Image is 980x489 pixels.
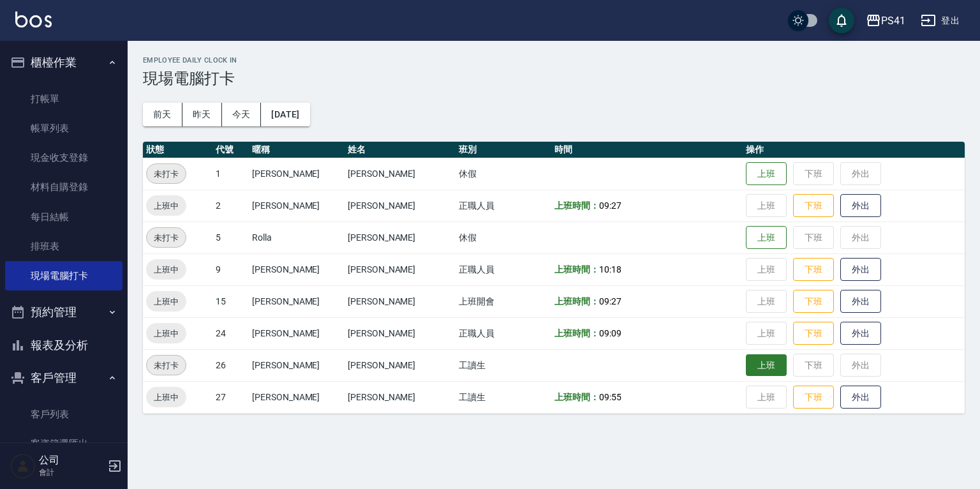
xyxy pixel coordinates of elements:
[212,381,249,413] td: 27
[249,285,345,317] td: [PERSON_NAME]
[746,354,787,377] button: 上班
[146,199,186,213] span: 上班中
[249,317,345,349] td: [PERSON_NAME]
[5,296,122,329] button: 預約管理
[345,253,456,285] td: [PERSON_NAME]
[212,222,249,253] td: 5
[793,322,834,345] button: 下班
[143,70,965,87] h3: 現場電腦打卡
[456,253,551,285] td: 正職人員
[345,222,456,253] td: [PERSON_NAME]
[456,222,551,253] td: 休假
[147,359,186,372] span: 未打卡
[5,202,122,232] a: 每日結帳
[212,190,249,222] td: 2
[249,190,345,222] td: [PERSON_NAME]
[599,296,621,306] span: 09:27
[5,143,122,172] a: 現金收支登錄
[345,190,456,222] td: [PERSON_NAME]
[793,290,834,313] button: 下班
[345,142,456,158] th: 姓名
[146,295,186,308] span: 上班中
[345,349,456,381] td: [PERSON_NAME]
[146,327,186,340] span: 上班中
[861,8,910,34] button: PS41
[551,142,743,158] th: 時間
[456,381,551,413] td: 工讀生
[456,317,551,349] td: 正職人員
[599,264,621,275] span: 10:18
[212,253,249,285] td: 9
[249,158,345,190] td: [PERSON_NAME]
[345,285,456,317] td: [PERSON_NAME]
[5,400,122,429] a: 客戶列表
[554,328,599,338] b: 上班時間：
[261,103,309,126] button: [DATE]
[5,172,122,202] a: 材料自購登錄
[554,296,599,306] b: 上班時間：
[15,11,52,27] img: Logo
[222,103,262,126] button: 今天
[554,392,599,402] b: 上班時間：
[212,317,249,349] td: 24
[916,9,965,33] button: 登出
[743,142,965,158] th: 操作
[345,158,456,190] td: [PERSON_NAME]
[147,231,186,244] span: 未打卡
[829,8,854,33] button: save
[249,349,345,381] td: [PERSON_NAME]
[456,349,551,381] td: 工讀生
[599,200,621,211] span: 09:27
[143,56,965,64] h2: Employee Daily Clock In
[793,386,834,409] button: 下班
[840,258,881,282] button: 外出
[599,392,621,402] span: 09:55
[5,46,122,79] button: 櫃檯作業
[146,263,186,276] span: 上班中
[249,381,345,413] td: [PERSON_NAME]
[840,386,881,409] button: 外出
[554,264,599,275] b: 上班時間：
[746,162,787,186] button: 上班
[5,429,122,458] a: 客資篩選匯出
[793,194,834,218] button: 下班
[5,361,122,395] button: 客戶管理
[746,226,787,250] button: 上班
[212,158,249,190] td: 1
[456,285,551,317] td: 上班開會
[143,103,182,126] button: 前天
[840,194,881,218] button: 外出
[345,381,456,413] td: [PERSON_NAME]
[456,190,551,222] td: 正職人員
[554,200,599,211] b: 上班時間：
[10,453,36,479] img: Person
[793,258,834,282] button: 下班
[212,285,249,317] td: 15
[212,142,249,158] th: 代號
[249,253,345,285] td: [PERSON_NAME]
[182,103,222,126] button: 昨天
[5,261,122,290] a: 現場電腦打卡
[249,142,345,158] th: 暱稱
[143,142,212,158] th: 狀態
[5,232,122,261] a: 排班表
[881,13,905,29] div: PS41
[147,167,186,181] span: 未打卡
[456,142,551,158] th: 班別
[5,84,122,114] a: 打帳單
[345,317,456,349] td: [PERSON_NAME]
[5,329,122,362] button: 報表及分析
[249,222,345,253] td: Rolla
[39,454,104,467] h5: 公司
[599,328,621,338] span: 09:09
[5,114,122,143] a: 帳單列表
[212,349,249,381] td: 26
[456,158,551,190] td: 休假
[840,322,881,345] button: 外出
[39,467,104,478] p: 會計
[840,290,881,313] button: 外出
[146,391,186,404] span: 上班中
